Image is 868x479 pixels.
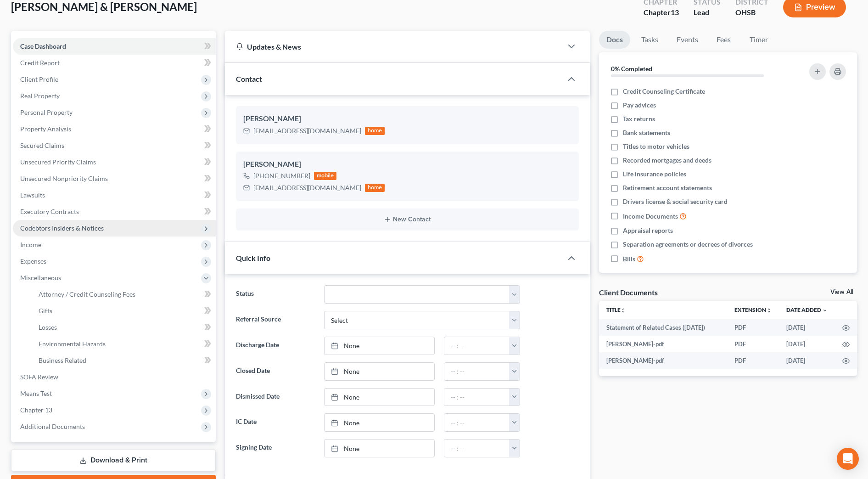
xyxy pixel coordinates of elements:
div: Updates & News [236,42,551,51]
a: Date Added expand_more [786,306,828,313]
div: [PERSON_NAME] [243,159,571,170]
div: Lead [694,7,721,18]
a: SOFA Review [13,369,216,385]
span: Lawsuits [20,191,45,199]
strong: 0% Completed [611,65,652,73]
a: Events [669,31,706,49]
a: Losses [31,319,216,336]
a: Lawsuits [13,187,216,203]
label: Referral Source [231,311,319,329]
span: Gifts [39,307,52,315]
div: Open Intercom Messenger [837,448,859,470]
div: Client Documents [599,287,658,297]
input: -- : -- [444,337,510,355]
td: PDF [727,319,779,336]
span: Bills [623,254,635,264]
label: Signing Date [231,439,319,457]
a: Unsecured Priority Claims [13,154,216,170]
div: OHSB [735,7,768,18]
span: Personal Property [20,108,73,116]
a: Download & Print [11,450,216,471]
span: Unsecured Priority Claims [20,158,96,166]
a: Docs [599,31,630,49]
span: Real Property [20,92,60,100]
i: unfold_more [766,308,772,313]
span: Property Analysis [20,125,71,133]
label: Closed Date [231,362,319,381]
span: Appraisal reports [623,226,673,235]
span: Quick Info [236,254,270,262]
span: Titles to motor vehicles [623,142,689,151]
span: Bank statements [623,128,670,137]
span: Tax returns [623,114,655,124]
a: Unsecured Nonpriority Claims [13,170,216,187]
a: Property Analysis [13,121,216,137]
span: Unsecured Nonpriority Claims [20,175,108,182]
label: Status [231,285,319,304]
span: Credit Report [20,59,60,67]
a: None [325,440,434,457]
div: [PERSON_NAME] [243,113,571,124]
label: Discharge Date [231,337,319,355]
span: Secured Claims [20,141,64,149]
a: Case Dashboard [13,38,216,55]
div: Chapter [644,7,679,18]
a: Environmental Hazards [31,336,216,352]
td: [DATE] [779,336,835,352]
span: Executory Contracts [20,208,79,215]
a: Credit Report [13,55,216,71]
a: Timer [742,31,775,49]
a: Executory Contracts [13,203,216,220]
td: PDF [727,336,779,352]
a: None [325,337,434,355]
a: Gifts [31,303,216,319]
div: [EMAIL_ADDRESS][DOMAIN_NAME] [253,183,361,192]
span: Chapter 13 [20,406,52,414]
a: Secured Claims [13,137,216,154]
td: [PERSON_NAME]-pdf [599,336,727,352]
td: [DATE] [779,352,835,369]
span: Additional Documents [20,423,85,430]
a: Fees [709,31,739,49]
span: Expenses [20,257,46,265]
input: -- : -- [444,440,510,457]
span: Means Test [20,389,52,397]
td: Statement of Related Cases ([DATE]) [599,319,727,336]
input: -- : -- [444,414,510,431]
input: -- : -- [444,363,510,380]
a: None [325,389,434,406]
div: [EMAIL_ADDRESS][DOMAIN_NAME] [253,126,361,135]
a: View All [830,289,853,295]
button: New Contact [243,216,571,223]
a: Tasks [634,31,666,49]
a: None [325,414,434,431]
td: PDF [727,352,779,369]
span: Credit Counseling Certificate [623,87,705,96]
span: Miscellaneous [20,274,61,282]
span: 13 [671,8,679,17]
span: Retirement account statements [623,183,712,192]
span: Life insurance policies [623,169,686,179]
td: [DATE] [779,319,835,336]
label: IC Date [231,413,319,432]
a: Extensionunfold_more [734,306,772,313]
i: expand_more [822,308,828,313]
div: home [365,184,385,192]
label: Dismissed Date [231,388,319,406]
span: Business Related [39,356,86,364]
span: SOFA Review [20,373,58,381]
div: mobile [314,172,337,180]
span: Client Profile [20,75,58,83]
a: None [325,363,434,380]
a: Attorney / Credit Counseling Fees [31,286,216,303]
i: unfold_more [621,308,626,313]
a: Titleunfold_more [606,306,626,313]
span: Drivers license & social security card [623,197,728,206]
div: [PHONE_NUMBER] [253,171,310,180]
span: Contact [236,74,262,83]
span: Environmental Hazards [39,340,106,348]
span: Separation agreements or decrees of divorces [623,240,753,249]
span: Income [20,241,41,248]
a: Business Related [31,352,216,369]
span: Case Dashboard [20,42,66,50]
